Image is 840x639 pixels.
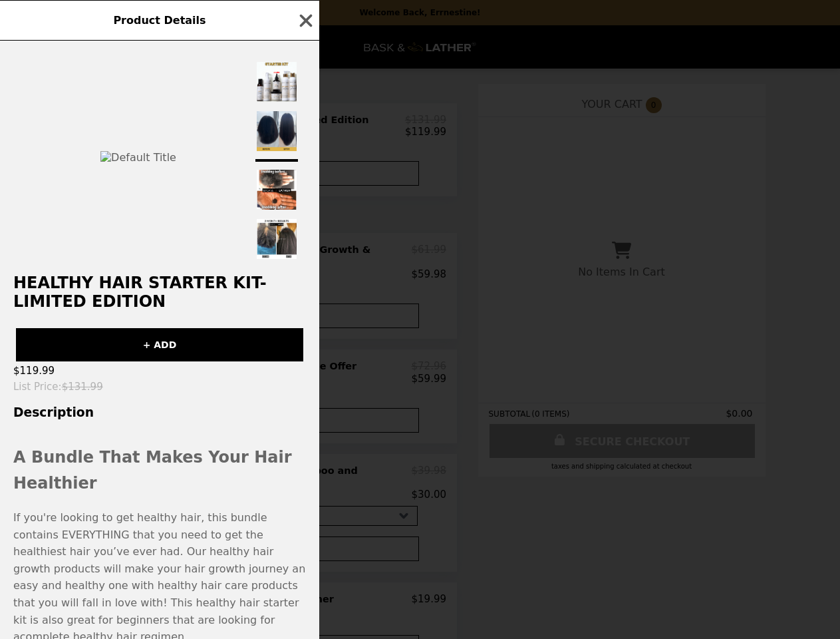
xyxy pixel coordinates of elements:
[255,110,298,152] img: Thumbnail 2
[255,61,298,103] img: Thumbnail 1
[113,14,206,27] span: Product Details
[100,151,176,164] img: Default Title
[255,168,298,211] img: Thumbnail 4
[255,159,298,162] img: Thumbnail 3
[62,381,103,393] span: $131.99
[255,218,298,260] img: Thumbnail 5
[16,328,303,361] button: + ADD
[13,445,306,496] h2: A Bundle That Makes Your Hair Healthier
